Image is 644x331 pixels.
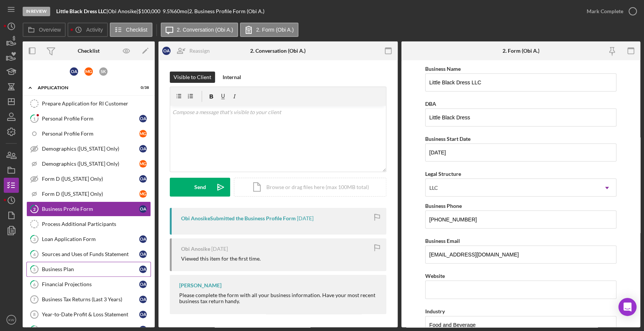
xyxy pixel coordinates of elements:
[26,307,151,322] a: 8Year-to-Date Profit & Loss StatementOA
[33,282,36,287] tspan: 6
[42,236,139,242] div: Loan Application Form
[181,246,210,252] div: Obi Anosike
[26,217,151,232] a: Process Additional Participants
[38,85,130,90] div: Application
[56,8,108,14] div: |
[26,126,151,141] a: Personal Profile FormMG
[78,48,100,54] div: Checklist
[179,292,379,304] div: Please complete the form with all your business information. Have your most recent business tax r...
[33,206,35,211] tspan: 2
[219,72,245,83] button: Internal
[425,203,462,209] label: Business Phone
[26,201,151,217] a: 2Business Profile FormOA
[42,131,139,137] div: Personal Profile Form
[33,116,35,121] tspan: 1
[618,298,636,316] div: Open Intercom Messenger
[429,185,438,191] div: LLC
[425,308,445,314] label: Industry
[139,311,147,318] div: O A
[26,247,151,262] a: 4Sources and Uses of Funds StatementOA
[110,23,152,37] button: Checklist
[425,273,445,279] label: Website
[8,318,14,322] text: KW
[174,8,188,14] div: 60 mo
[297,215,314,221] time: 2025-08-26 18:31
[26,171,151,186] a: Form D ([US_STATE] Only)OA
[139,296,147,303] div: O A
[42,146,139,152] div: Demographics ([US_STATE] Only)
[42,176,139,182] div: Form D ([US_STATE] Only)
[425,101,436,107] label: DBA
[26,186,151,201] a: Form D ([US_STATE] Only)MG
[181,256,261,262] div: Viewed this item for the first time.
[181,215,296,221] div: Obi Anosike Submitted the Business Profile Form
[26,141,151,156] a: Demographics ([US_STATE] Only)OA
[42,206,139,212] div: Business Profile Form
[139,250,147,258] div: O A
[108,8,138,14] div: Obi Anosike |
[223,72,241,83] div: Internal
[162,47,171,55] div: O A
[138,8,160,14] span: $100,000
[161,23,238,37] button: 2. Conversation (Obi A.)
[240,23,299,37] button: 2. Form (Obi A.)
[425,66,461,72] label: Business Name
[26,111,151,126] a: 1Personal Profile FormOA
[126,27,148,33] label: Checklist
[174,72,211,83] div: Visible to Client
[42,221,151,227] div: Process Additional Participants
[56,8,106,14] b: Little Black Dress LLC
[139,190,147,198] div: M G
[26,156,151,171] a: Demographics ([US_STATE] Only)MG
[502,48,539,54] div: 2. Form (Obi A.)
[39,27,61,33] label: Overview
[85,67,93,76] div: M G
[139,205,147,213] div: O A
[579,4,640,19] button: Mark Complete
[99,67,108,76] div: S K
[42,266,139,272] div: Business Plan
[23,7,50,16] div: In Review
[26,292,151,307] a: 7Business Tax Returns (Last 3 Years)OA
[26,262,151,277] a: 5Business PlanOA
[139,130,147,137] div: M G
[42,296,139,302] div: Business Tax Returns (Last 3 Years)
[425,136,470,142] label: Business Start Date
[250,48,306,54] div: 2. Conversation (Obi A.)
[139,145,147,153] div: O A
[211,246,228,252] time: 2025-08-26 18:31
[33,312,35,317] tspan: 8
[188,8,264,14] div: | 2. Business Profile Form (Obi A.)
[42,116,139,122] div: Personal Profile Form
[42,251,139,257] div: Sources and Uses of Funds Statement
[42,311,139,317] div: Year-to-Date Profit & Loss Statement
[425,238,460,244] label: Business Email
[139,265,147,273] div: O A
[256,27,294,33] label: 2. Form (Obi A.)
[139,235,147,243] div: O A
[42,281,139,287] div: Financial Projections
[70,67,78,76] div: O A
[189,43,210,58] div: Reassign
[26,277,151,292] a: 6Financial ProjectionsOA
[26,96,151,111] a: Prepare Application for RI Customer
[33,252,36,256] tspan: 4
[68,23,108,37] button: Activity
[163,8,174,14] div: 9.5 %
[158,43,217,58] button: OAReassign
[86,27,103,33] label: Activity
[42,191,139,197] div: Form D ([US_STATE] Only)
[135,85,149,90] div: 0 / 38
[4,312,19,327] button: KW
[139,175,147,183] div: O A
[33,297,35,302] tspan: 7
[23,23,66,37] button: Overview
[42,161,139,167] div: Demographics ([US_STATE] Only)
[170,72,215,83] button: Visible to Client
[587,4,623,19] div: Mark Complete
[139,160,147,168] div: M G
[139,115,147,122] div: O A
[33,236,35,241] tspan: 3
[33,267,35,272] tspan: 5
[179,282,221,288] div: [PERSON_NAME]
